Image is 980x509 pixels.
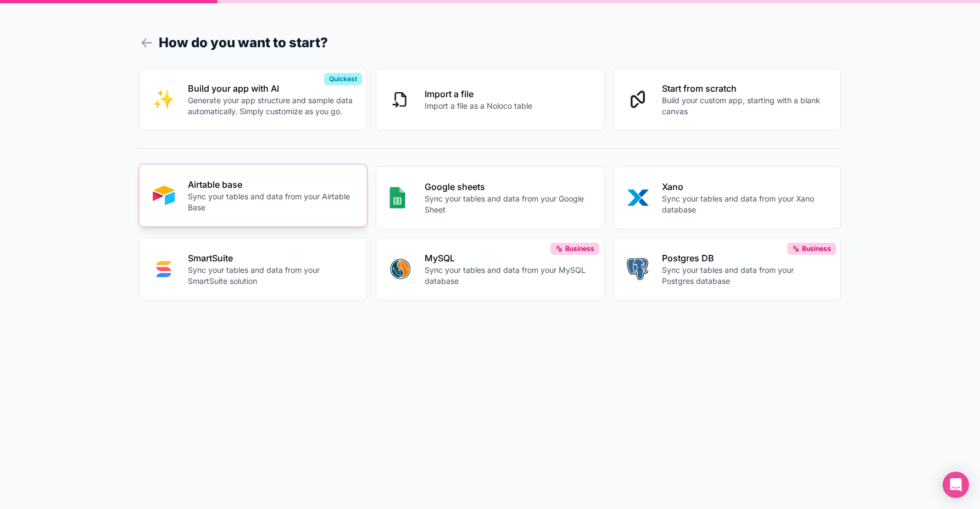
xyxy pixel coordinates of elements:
[376,166,604,229] button: GOOGLE_SHEETSGoogle sheetsSync your tables and data from your Google Sheet
[662,180,828,193] p: Xano
[662,95,828,117] p: Build your custom app, starting with a blank canvas
[188,178,354,191] p: Airtable base
[376,68,604,131] button: Import a fileImport a file as a Noloco table
[613,68,842,131] button: Start from scratchBuild your custom app, starting with a blank canvas
[425,265,591,287] p: Sync your tables and data from your MySQL database
[662,82,828,95] p: Start from scratch
[139,164,367,227] button: AIRTABLEAirtable baseSync your tables and data from your Airtable Base
[153,88,175,110] img: INTERNAL_WITH_AI
[153,258,175,280] img: SMART_SUITE
[139,33,842,53] h1: How do you want to start?
[188,265,354,287] p: Sync your tables and data from your SmartSuite solution
[139,238,367,300] button: SMART_SUITESmartSuiteSync your tables and data from your SmartSuite solution
[324,73,362,85] div: Quickest
[943,472,969,498] div: Open Intercom Messenger
[188,251,354,265] p: SmartSuite
[613,166,842,229] button: XANOXanoSync your tables and data from your Xano database
[425,100,532,111] p: Import a file as a Noloco table
[425,180,591,193] p: Google sheets
[425,87,532,100] p: Import a file
[139,68,367,131] button: INTERNAL_WITH_AIBuild your app with AIGenerate your app structure and sample data automatically. ...
[662,193,828,215] p: Sync your tables and data from your Xano database
[188,82,354,95] p: Build your app with AI
[376,238,604,300] button: MYSQLMySQLSync your tables and data from your MySQL databaseBusiness
[389,258,411,280] img: MYSQL
[565,244,594,253] span: Business
[188,191,354,213] p: Sync your tables and data from your Airtable Base
[153,184,175,206] img: AIRTABLE
[389,187,405,209] img: GOOGLE_SHEETS
[627,258,648,280] img: POSTGRES
[802,244,831,253] span: Business
[613,238,842,300] button: POSTGRESPostgres DBSync your tables and data from your Postgres databaseBusiness
[425,193,591,215] p: Sync your tables and data from your Google Sheet
[662,265,828,287] p: Sync your tables and data from your Postgres database
[188,95,354,117] p: Generate your app structure and sample data automatically. Simply customize as you go.
[627,187,649,209] img: XANO
[662,251,828,265] p: Postgres DB
[425,251,591,265] p: MySQL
